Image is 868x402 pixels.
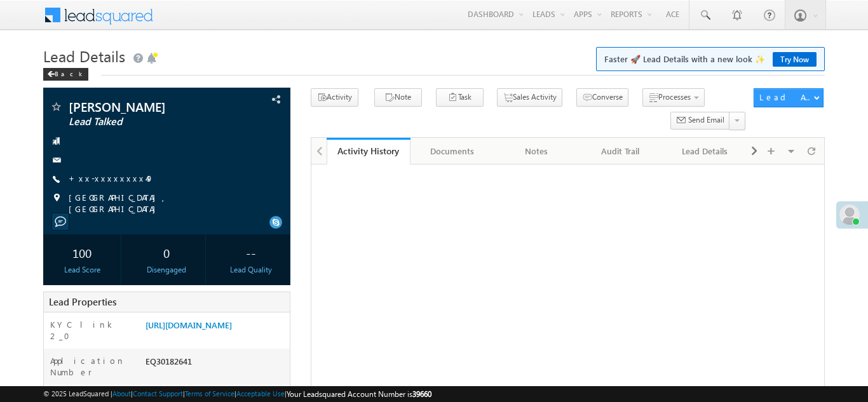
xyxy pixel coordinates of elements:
div: Documents [421,144,483,159]
a: Documents [410,138,494,164]
span: Your Leadsquared Account Number is [287,389,431,399]
button: Converse [576,88,628,107]
div: Lead Score [46,264,118,276]
span: [GEOGRAPHIC_DATA], [GEOGRAPHIC_DATA] [69,192,268,215]
a: Activity History [327,138,410,164]
span: Send Email [688,114,724,126]
a: Try Now [773,52,817,67]
span: Lead Properties [49,295,116,308]
button: Note [374,88,422,107]
div: 0 [131,241,202,264]
div: Disengaged [131,264,202,276]
label: KYC link 2_0 [50,319,133,342]
div: Notes [505,144,567,159]
a: Audit Trail [579,138,663,164]
a: About [112,389,131,398]
span: Lead Details [43,46,125,66]
a: Contact Support [133,389,183,398]
div: EQ30182641 [142,355,290,373]
span: Processes [658,92,691,102]
a: Terms of Service [185,389,234,398]
button: Activity [311,88,358,107]
a: Notes [495,138,579,164]
div: Lead Details [673,144,735,159]
div: Back [43,68,88,81]
div: Audit Trail [589,144,651,159]
a: [URL][DOMAIN_NAME] [146,319,232,330]
a: Lead Details [663,138,747,164]
a: Acceptable Use [236,389,285,398]
div: Lead Actions [759,91,813,103]
button: Send Email [670,112,730,130]
div: -- [215,241,287,264]
button: Task [436,88,484,107]
span: Lead Talked [69,116,221,128]
div: Lead Quality [215,264,287,276]
button: Processes [642,88,705,107]
button: Lead Actions [754,88,824,107]
span: 39660 [412,389,431,399]
span: [PERSON_NAME] [69,100,221,113]
a: +xx-xxxxxxxx49 [69,173,154,184]
div: 100 [46,241,118,264]
span: © 2025 LeadSquared | | | | | [43,388,431,400]
label: Application Number [50,355,133,378]
a: Back [43,67,95,78]
div: Activity History [336,145,401,157]
span: Faster 🚀 Lead Details with a new look ✨ [604,53,817,65]
button: Sales Activity [497,88,562,107]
